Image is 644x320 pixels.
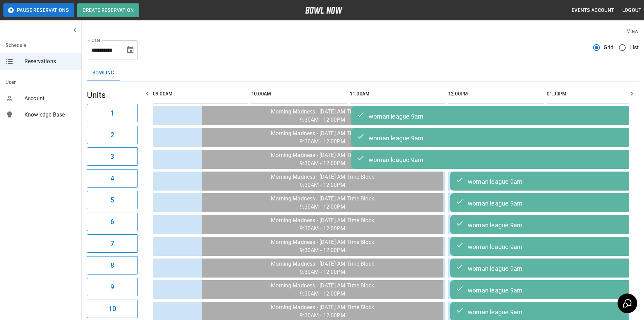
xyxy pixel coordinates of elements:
h6: 3 [110,151,114,162]
button: 4 [87,169,138,188]
div: woman league 9am [456,199,640,207]
h6: 6 [110,216,114,227]
button: 8 [87,256,138,274]
h6: 9 [110,282,114,292]
th: 10:00AM [251,84,347,104]
button: Create Reservation [77,3,139,17]
h6: 7 [110,238,114,249]
label: View [627,28,639,34]
button: Bowling [87,65,120,81]
button: 6 [87,213,138,231]
div: woman league 9am [356,112,640,120]
button: 1 [87,104,138,122]
div: woman league 9am [456,307,640,316]
h6: 10 [109,303,116,314]
div: woman league 9am [456,242,640,250]
button: 10 [87,300,138,318]
button: 7 [87,234,138,253]
div: woman league 9am [356,134,640,142]
button: Pause Reservations [3,3,74,17]
h5: Units [87,90,138,101]
h6: 5 [110,195,114,206]
div: woman league 9am [456,177,640,185]
button: Choose date, selected date is Sep 19, 2025 [124,43,137,57]
span: List [629,43,639,52]
button: Events Account [569,4,617,17]
img: logo [305,7,343,14]
span: Reservations [24,57,76,66]
th: 11:00AM [350,84,445,104]
button: 5 [87,191,138,209]
div: woman league 9am [356,155,640,163]
button: 2 [87,126,138,144]
div: woman league 9am [456,220,640,229]
h6: 2 [110,129,114,140]
div: woman league 9am [456,286,640,294]
span: Grid [604,43,614,52]
button: 3 [87,147,138,166]
span: Knowledge Base [24,111,76,119]
button: Logout [620,4,644,17]
span: Account [24,94,76,103]
div: woman league 9am [456,264,640,272]
div: inventory tabs [87,65,639,81]
h6: 4 [110,173,114,184]
th: 09:00AM [153,84,249,104]
h6: 1 [110,108,114,119]
th: 12:00PM [448,84,544,104]
h6: 8 [110,260,114,271]
button: 9 [87,278,138,296]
